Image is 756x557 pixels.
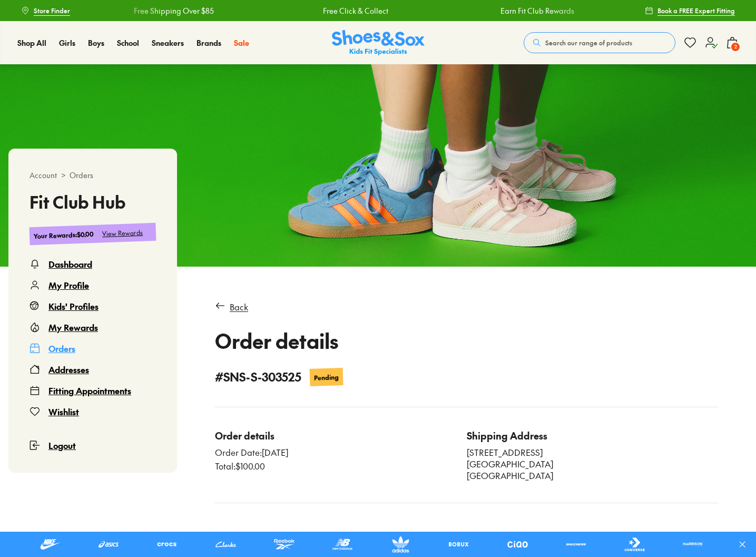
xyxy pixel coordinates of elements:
[467,470,719,482] div: [GEOGRAPHIC_DATA]
[59,37,75,48] a: Girls
[48,405,79,418] div: Wishlist
[332,30,425,56] img: SNS_Logo_Responsive.svg
[215,447,467,458] div: Order Date: [DATE]
[467,458,719,470] div: [GEOGRAPHIC_DATA]
[30,193,156,210] h3: Fit Club Hub
[88,37,104,48] a: Boys
[234,37,249,48] a: Sale
[524,32,675,53] button: Search our range of products
[30,405,156,418] a: Wishlist
[215,461,467,472] div: Total: $100.00
[48,300,99,312] div: Kids' Profiles
[657,6,735,15] span: Book a FREE Expert Fitting
[48,279,89,291] div: My Profile
[48,342,75,355] div: Orders
[322,5,388,16] a: Free Click & Collect
[61,170,65,181] span: >
[645,1,735,20] a: Book a FREE Expert Fitting
[34,229,94,241] div: Your Rewards : $0.00
[197,37,221,48] a: Brands
[545,38,632,47] span: Search our range of products
[467,428,719,443] div: Shipping Address
[332,30,425,56] a: Shoes & Sox
[48,439,76,451] span: Logout
[215,368,301,386] h4: # SNS-S-303525
[133,5,213,16] a: Free Shipping Over $85
[314,372,339,383] div: Pending
[48,384,131,397] div: Fitting Appointments
[30,321,156,334] a: My Rewards
[726,31,739,54] button: 2
[730,42,741,52] span: 2
[215,326,718,356] h1: Order details
[48,363,89,376] div: Addresses
[467,447,719,458] div: [STREET_ADDRESS]
[70,170,93,181] span: Orders
[11,486,53,525] iframe: Gorgias live chat messenger
[30,170,57,181] span: Account
[215,428,467,443] div: Order details
[48,321,98,334] div: My Rewards
[30,363,156,376] a: Addresses
[152,37,184,48] a: Sneakers
[48,258,92,270] div: Dashboard
[102,228,143,239] div: View Rewards
[230,300,248,313] div: Back
[30,426,156,452] button: Logout
[117,37,139,48] a: School
[17,37,46,48] a: Shop All
[30,384,156,397] a: Fitting Appointments
[21,1,70,20] a: Store Finder
[30,300,156,312] a: Kids' Profiles
[34,6,70,15] span: Store Finder
[500,5,574,16] a: Earn Fit Club Rewards
[30,342,156,355] a: Orders
[30,258,156,270] a: Dashboard
[30,279,156,291] a: My Profile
